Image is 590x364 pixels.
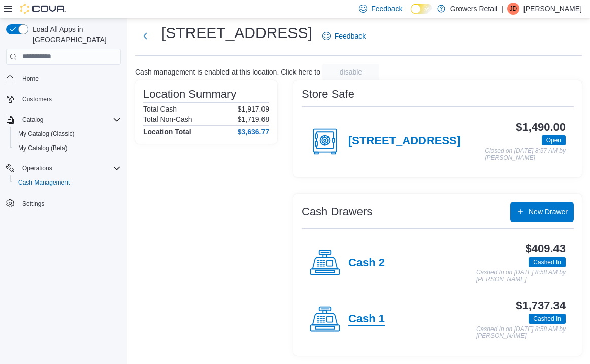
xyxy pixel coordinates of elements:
[18,197,121,209] span: Settings
[18,114,121,126] span: Catalog
[28,24,121,45] span: Load All Apps in [GEOGRAPHIC_DATA]
[529,314,566,324] span: Cashed In
[135,68,320,76] p: Cash management is enabled at this location. Click here to
[14,142,72,154] a: My Catalog (Beta)
[340,67,362,77] span: disable
[238,128,269,136] h4: $3,636.77
[14,142,121,154] span: My Catalog (Beta)
[476,326,566,340] p: Cashed In on [DATE] 8:58 AM by [PERSON_NAME]
[542,135,566,145] span: Open
[18,144,68,152] span: My Catalog (Beta)
[6,67,121,237] nav: Complex example
[22,164,52,172] span: Operations
[411,4,432,14] input: Dark Mode
[302,206,372,218] h3: Cash Drawers
[18,72,121,85] span: Home
[2,113,125,127] button: Catalog
[18,130,75,138] span: My Catalog (Classic)
[22,200,44,208] span: Settings
[18,162,121,174] span: Operations
[143,88,236,100] h3: Location Summary
[507,3,519,15] div: Jodi Duke
[348,257,385,270] h4: Cash 2
[22,95,52,103] span: Customers
[533,314,561,323] span: Cashed In
[22,75,39,83] span: Home
[348,313,385,326] h4: Cash 1
[18,93,121,105] span: Customers
[18,198,48,210] a: Settings
[14,176,121,189] span: Cash Management
[143,128,191,136] h4: Location Total
[10,127,125,141] button: My Catalog (Classic)
[161,23,312,43] h1: [STREET_ADDRESS]
[20,4,66,14] img: Cova
[501,3,503,15] p: |
[485,148,566,161] p: Closed on [DATE] 8:57 AM by [PERSON_NAME]
[523,3,582,15] p: [PERSON_NAME]
[18,178,70,187] span: Cash Management
[135,26,155,46] button: Next
[371,4,402,14] span: Feedback
[529,207,568,217] span: New Drawer
[348,135,461,148] h4: [STREET_ADDRESS]
[143,105,177,113] h6: Total Cash
[10,175,125,190] button: Cash Management
[14,128,79,140] a: My Catalog (Classic)
[14,128,121,140] span: My Catalog (Classic)
[143,115,192,123] h6: Total Non-Cash
[2,92,125,106] button: Customers
[476,269,566,283] p: Cashed In on [DATE] 8:58 AM by [PERSON_NAME]
[516,121,566,133] h3: $1,490.00
[510,3,517,15] span: JD
[18,162,56,174] button: Operations
[18,72,43,85] a: Home
[2,161,125,175] button: Operations
[533,258,561,267] span: Cashed In
[10,141,125,155] button: My Catalog (Beta)
[18,114,47,126] button: Catalog
[526,243,566,255] h3: $409.43
[450,3,498,15] p: Growers Retail
[510,202,574,222] button: New Drawer
[529,257,566,267] span: Cashed In
[335,31,366,41] span: Feedback
[2,71,125,86] button: Home
[18,93,56,105] a: Customers
[546,136,561,145] span: Open
[22,116,43,124] span: Catalog
[302,88,354,100] h3: Store Safe
[238,105,269,113] p: $1,917.09
[322,64,379,80] button: disable
[2,196,125,210] button: Settings
[516,300,566,312] h3: $1,737.34
[14,176,74,189] a: Cash Management
[318,26,370,46] a: Feedback
[238,115,269,123] p: $1,719.68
